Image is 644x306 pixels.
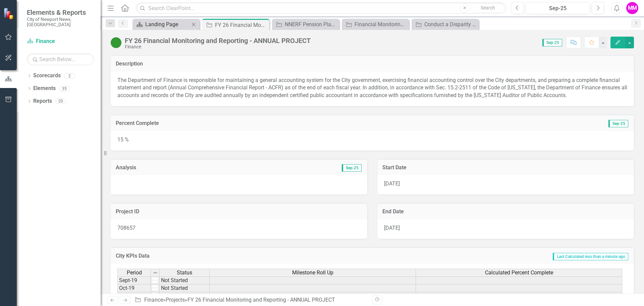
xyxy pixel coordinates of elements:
h3: Percent Complete [116,120,464,126]
a: Reports [33,97,52,105]
input: Search ClearPoint... [136,2,506,14]
div: Landing Page [145,20,190,29]
span: [DATE] [384,180,400,187]
img: +JiYnf39+urq6GhoaCgoLy8vKcnJz29vapqam7u7t8fHyEhISZmZl4eHiWlpbk5OSa58N6AAAAdklEQVR4nO3WtwGAMBAEQYz... [152,277,158,283]
div: » » [135,296,367,304]
a: NNERF Pension Plan Administration FY 25 [274,20,337,29]
div: 708657 [111,219,367,239]
a: Elements [33,85,56,92]
a: Conduct a Disparity Study [413,20,477,29]
button: MM [626,2,638,14]
img: On Target [111,37,121,48]
div: 35 [59,86,70,91]
p: The Department of Finance is responsible for maintaining a general accounting system for the City... [117,77,627,100]
div: FY 26 Financial Monitoring and Reporting - ANNUAL PROJECT [187,297,335,303]
h3: City KPIs Data [116,253,274,259]
span: [DATE] [384,225,400,231]
img: +JiYnf39+urq6GhoaCgoLy8vKcnJz29vapqam7u7t8fHyEhISZmZl4eHiWlpbk5OSa58N6AAAAdklEQVR4nO3WtwGAMBAEQYz... [152,285,158,291]
span: Sep-25 [542,39,562,46]
input: Search Below... [27,53,94,65]
span: Elements & Reports [27,8,94,16]
h3: Description [116,61,629,67]
div: FY 26 Financial Monitoring and Reporting - ANNUAL PROJECT [215,21,268,29]
img: ClearPoint Strategy [3,7,15,19]
td: Not Started [160,292,210,300]
td: Sept-19 [117,276,151,285]
button: Sep-25 [526,2,590,14]
a: Projects [166,297,185,303]
td: Nov-19 [117,292,151,300]
span: Calculated Percent Complete [485,270,553,276]
div: 15 % [111,131,634,150]
a: Finance [144,297,163,303]
div: Conduct a Disparity Study [424,20,477,29]
span: Period [127,270,142,276]
div: FY 26 Financial Monitoring and Reporting - ANNUAL PROJECT [125,37,311,44]
h3: Project ID [116,209,362,215]
img: +JiYnf39+urq6GhoaCgoLy8vKcnJz29vapqam7u7t8fHyEhISZmZl4eHiWlpbk5OSa58N6AAAAdklEQVR4nO3WtwGAMBAEQYz... [152,293,158,298]
div: Finance [125,44,311,49]
span: Sep-25 [608,120,628,127]
h3: Start Date [382,165,629,171]
span: Status [177,270,192,276]
span: Sep-25 [342,164,362,172]
td: Oct-19 [117,285,151,292]
div: NNERF Pension Plan Administration FY 25 [285,20,337,29]
a: Finance [27,38,94,45]
small: City of Newport News, [GEOGRAPHIC_DATA] [27,16,94,28]
span: Milestone Roll Up [292,270,333,276]
td: Not Started [160,276,210,285]
a: Financial Monitoring and Reporting FY 25 [343,20,407,29]
a: Scorecards [33,72,61,80]
span: Search [481,5,495,10]
div: Sep-25 [528,4,588,12]
a: Landing Page [134,20,190,29]
h3: Analysis [116,165,239,171]
div: Financial Monitoring and Reporting FY 25 [355,20,407,29]
td: Not Started [160,285,210,292]
img: 8DAGhfEEPCf229AAAAAElFTkSuQmCC [153,270,158,275]
button: Search [471,3,504,13]
div: 20 [55,98,66,104]
h3: End Date [382,209,629,215]
div: 2 [64,73,75,79]
span: Last Calculated less than a minute ago [553,253,628,260]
